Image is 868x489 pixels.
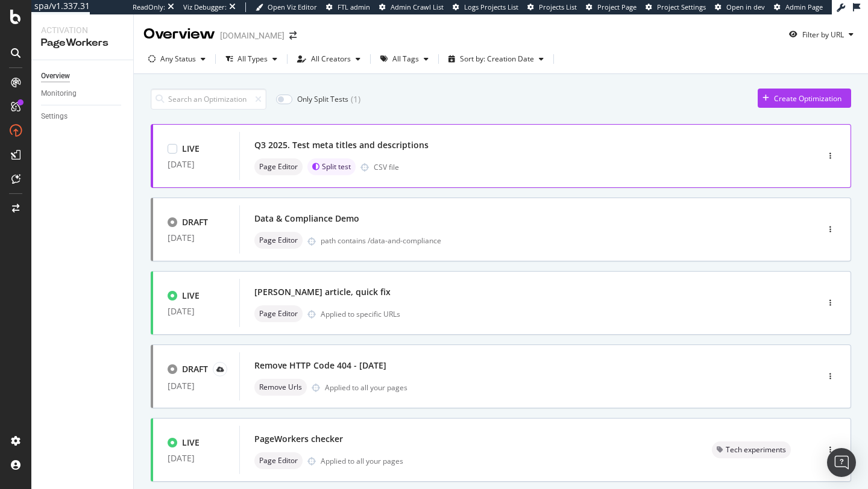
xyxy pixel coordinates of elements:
[182,363,208,375] div: DRAFT
[376,49,433,69] button: All Tags
[254,433,343,445] div: PageWorkers checker
[392,55,419,63] div: All Tags
[307,158,356,175] div: brand label
[726,446,786,453] span: Tech experiments
[784,25,858,44] button: Filter by URL
[758,89,851,108] button: Create Optimization
[453,2,518,12] a: Logs Projects List
[237,55,268,63] div: All Types
[539,2,577,11] span: Projects List
[774,93,841,104] div: Create Optimization
[254,305,303,322] div: neutral label
[41,24,124,36] div: Activation
[259,163,298,170] span: Page Editor
[326,2,370,12] a: FTL admin
[41,110,125,123] a: Settings
[726,2,765,11] span: Open in dev
[254,213,359,225] div: Data & Compliance Demo
[292,49,365,69] button: All Creators
[712,441,791,458] div: neutral label
[259,384,302,391] span: Remove Urls
[802,30,844,40] div: Filter by URL
[338,2,370,11] span: FTL admin
[289,31,297,40] div: arrow-right-arrow-left
[182,143,200,155] div: LIVE
[322,163,351,170] span: Split test
[254,379,307,396] div: neutral label
[221,49,282,69] button: All Types
[151,89,266,110] input: Search an Optimization
[657,2,706,11] span: Project Settings
[254,158,303,175] div: neutral label
[646,2,706,12] a: Project Settings
[168,160,225,169] div: [DATE]
[254,360,386,372] div: Remove HTTP Code 404 - [DATE]
[256,2,317,12] a: Open Viz Editor
[168,307,225,316] div: [DATE]
[41,36,124,50] div: PageWorkers
[321,456,403,466] div: Applied to all your pages
[460,55,534,63] div: Sort by: Creation Date
[143,49,210,69] button: Any Status
[168,381,225,391] div: [DATE]
[41,87,125,100] a: Monitoring
[321,235,767,246] div: path contains /data-and-compliance
[259,237,298,244] span: Page Editor
[321,309,400,319] div: Applied to specific URLs
[715,2,765,12] a: Open in dev
[325,382,407,393] div: Applied to all your pages
[311,55,351,63] div: All Creators
[41,70,125,83] a: Overview
[444,49,549,69] button: Sort by: Creation Date
[182,290,200,302] div: LIVE
[268,2,317,11] span: Open Viz Editor
[183,2,227,12] div: Viz Debugger:
[41,70,70,83] div: Overview
[527,2,577,12] a: Projects List
[254,452,303,469] div: neutral label
[160,55,196,63] div: Any Status
[254,139,429,151] div: Q3 2025. Test meta titles and descriptions
[259,310,298,317] span: Page Editor
[464,2,518,11] span: Logs Projects List
[41,110,68,123] div: Settings
[351,93,360,105] div: ( 1 )
[182,216,208,228] div: DRAFT
[168,453,225,463] div: [DATE]
[374,162,399,172] div: CSV file
[133,2,165,12] div: ReadOnly:
[785,2,823,11] span: Admin Page
[391,2,444,11] span: Admin Crawl List
[597,2,637,11] span: Project Page
[254,232,303,249] div: neutral label
[586,2,637,12] a: Project Page
[827,448,856,477] div: Open Intercom Messenger
[220,30,285,42] div: [DOMAIN_NAME]
[297,94,348,104] div: Only Split Tests
[254,286,391,298] div: [PERSON_NAME] article, quick fix
[774,2,823,12] a: Admin Page
[41,87,77,100] div: Monitoring
[182,437,200,449] div: LIVE
[259,457,298,464] span: Page Editor
[379,2,444,12] a: Admin Crawl List
[168,233,225,243] div: [DATE]
[143,24,215,45] div: Overview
